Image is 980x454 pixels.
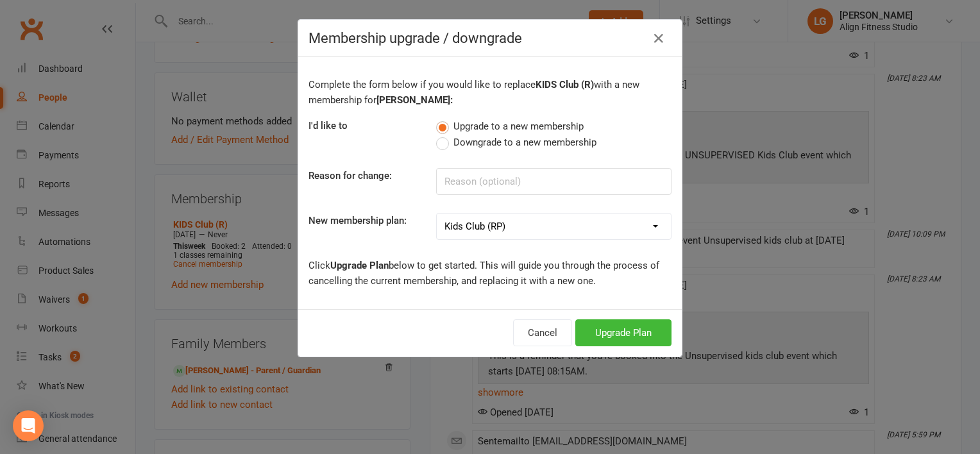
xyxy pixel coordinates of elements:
b: KIDS Club (R) [536,79,594,90]
p: Click below to get started. This will guide you through the process of cancelling the current mem... [308,258,672,289]
b: Upgrade Plan [330,260,389,271]
p: Complete the form below if you would like to replace with a new membership for [308,77,672,108]
div: Open Intercom Messenger [13,410,44,441]
input: Reason (optional) [436,168,672,195]
label: Reason for change: [308,168,392,183]
b: [PERSON_NAME]: [376,94,453,106]
label: I'd like to [308,118,348,133]
label: New membership plan: [308,213,407,228]
span: Upgrade to a new membership [453,119,584,132]
h4: Membership upgrade / downgrade [308,30,672,46]
button: Upgrade Plan [575,319,672,346]
button: Close [648,28,669,49]
button: Cancel [513,319,572,346]
span: Downgrade to a new membership [453,135,596,148]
